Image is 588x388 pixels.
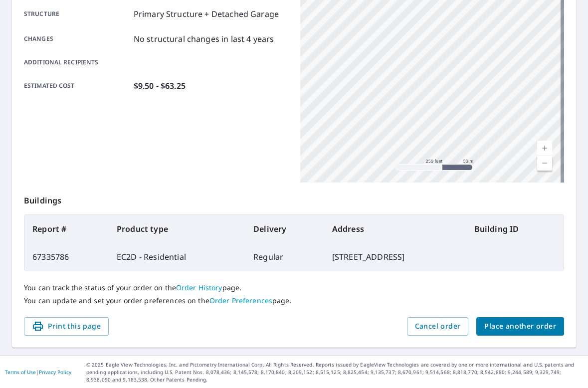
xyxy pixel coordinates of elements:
th: Delivery [245,215,324,243]
th: Product type [109,215,245,243]
p: Changes [24,33,130,45]
a: Terms of Use [5,369,36,376]
p: | [5,369,71,375]
button: Place another order [476,317,564,336]
p: Estimated cost [24,80,130,92]
p: No structural changes in last 4 years [134,33,274,45]
span: Cancel order [415,320,461,333]
p: Primary Structure + Detached Garage [134,8,279,20]
td: Regular [245,243,324,271]
p: Buildings [24,183,564,214]
th: Address [324,215,466,243]
button: Print this page [24,317,109,336]
th: Report # [24,215,109,243]
a: Privacy Policy [39,369,71,376]
p: Additional recipients [24,58,130,67]
th: Building ID [466,215,564,243]
button: Cancel order [407,317,469,336]
a: Current Level 17, Zoom Out [537,156,552,171]
p: You can track the status of your order on the page. [24,283,564,292]
a: Order Preferences [209,296,272,305]
span: Print this page [32,320,101,333]
a: Order History [176,283,222,292]
p: © 2025 Eagle View Technologies, Inc. and Pictometry International Corp. All Rights Reserved. Repo... [86,361,583,384]
a: Current Level 17, Zoom In [537,141,552,156]
span: Place another order [484,320,556,333]
td: [STREET_ADDRESS] [324,243,466,271]
p: You can update and set your order preferences on the page. [24,296,564,305]
td: EC2D - Residential [109,243,245,271]
p: $9.50 - $63.25 [134,80,186,92]
td: 67335786 [24,243,109,271]
p: Structure [24,8,130,20]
